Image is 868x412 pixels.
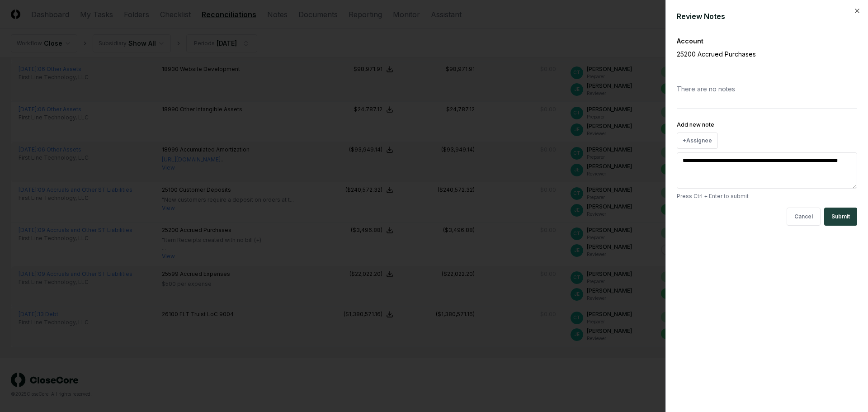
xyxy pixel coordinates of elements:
div: Account [677,36,857,46]
button: Cancel [787,208,821,226]
button: +Assignee [677,133,718,149]
p: Press Ctrl + Enter to submit [677,192,857,200]
button: Submit [824,208,857,226]
label: Add new note [677,121,714,128]
div: Review Notes [677,11,857,22]
p: 25200 Accrued Purchases [677,49,826,59]
div: There are no notes [677,77,857,101]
